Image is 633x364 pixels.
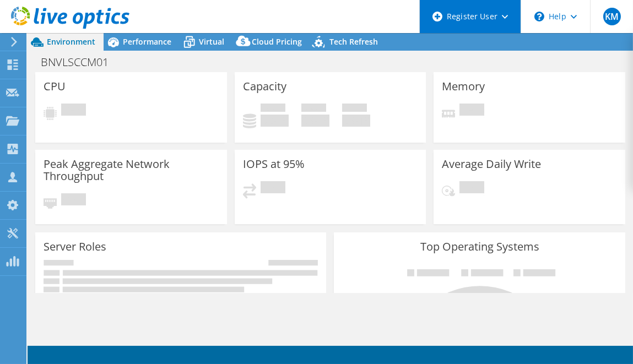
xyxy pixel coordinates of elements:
[61,104,86,118] span: Pending
[261,104,285,115] span: Used
[301,104,326,115] span: Free
[243,158,305,170] h3: IOPS at 95%
[342,104,367,115] span: Total
[44,241,106,253] h3: Server Roles
[261,115,289,127] h4: 0 GiB
[459,104,484,118] span: Pending
[442,80,485,93] h3: Memory
[329,36,378,47] span: Tech Refresh
[243,80,286,93] h3: Capacity
[534,12,544,21] svg: \n
[459,181,484,196] span: Pending
[44,80,66,93] h3: CPU
[342,115,370,127] h4: 0 GiB
[47,36,95,47] span: Environment
[603,8,621,25] span: KM
[342,241,616,253] h3: Top Operating Systems
[36,56,126,68] h1: BNVLSCCM01
[301,115,329,127] h4: 0 GiB
[442,158,541,170] h3: Average Daily Write
[261,181,285,196] span: Pending
[44,158,219,182] h3: Peak Aggregate Network Throughput
[123,36,171,47] span: Performance
[199,36,224,47] span: Virtual
[61,193,86,208] span: Pending
[252,36,302,47] span: Cloud Pricing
